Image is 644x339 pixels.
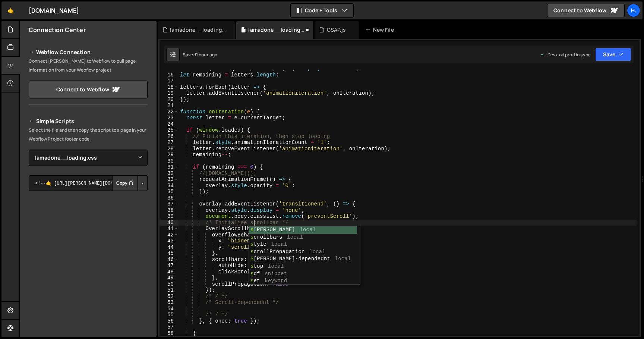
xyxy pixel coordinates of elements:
div: 20 [160,97,179,103]
div: 48 [160,269,179,275]
div: Button group with nested dropdown [112,175,148,191]
div: 35 [160,189,179,195]
div: 28 [160,146,179,152]
div: 27 [160,139,179,146]
div: 17 [160,78,179,84]
div: 37 [160,201,179,207]
h2: Connection Center [29,26,86,34]
a: h. [627,4,640,17]
div: 56 [160,318,179,324]
button: Code + Tools [291,4,353,17]
div: lamadone__loading.css [170,26,226,34]
iframe: YouTube video player [29,203,148,270]
div: Dev and prod in sync [540,51,591,58]
a: 🤙 [1,1,20,19]
div: 46 [160,257,179,263]
div: 31 [160,164,179,170]
div: 57 [160,324,179,330]
div: 26 [160,134,179,140]
div: 42 [160,232,179,238]
div: 24 [160,121,179,128]
div: 38 [160,207,179,214]
p: Connect [PERSON_NAME] to Webflow to pull page information from your Webflow project [29,57,148,75]
div: 16 [160,72,179,78]
div: 40 [160,220,179,226]
div: 49 [160,275,179,281]
div: 1 hour ago [196,51,218,58]
h2: Webflow Connection [29,48,148,57]
div: 51 [160,287,179,294]
div: 33 [160,176,179,183]
div: 45 [160,250,179,257]
div: 53 [160,299,179,306]
div: 44 [160,244,179,251]
div: 47 [160,263,179,269]
div: 34 [160,183,179,189]
div: 36 [160,195,179,201]
div: 18 [160,84,179,91]
p: Select the file and then copy the script to a page in your Webflow Project footer code. [29,126,148,144]
div: 22 [160,109,179,115]
div: GSAP.js [327,26,346,34]
div: 41 [160,226,179,232]
a: Connect to Webflow [29,81,148,98]
div: 39 [160,213,179,220]
div: 43 [160,238,179,244]
div: 19 [160,90,179,97]
div: 52 [160,294,179,300]
div: 29 [160,152,179,158]
div: 55 [160,312,179,318]
a: Connect to Webflow [547,4,625,17]
div: 58 [160,330,179,337]
div: 21 [160,103,179,109]
div: [DOMAIN_NAME] [29,6,79,15]
div: New File [365,26,397,34]
div: 23 [160,115,179,121]
div: Saved [183,51,217,58]
div: 50 [160,281,179,288]
button: Save [595,48,631,61]
textarea: <!--🤙 [URL][PERSON_NAME][DOMAIN_NAME]> <script>document.addEventListener("DOMContentLoaded", func... [29,175,148,191]
h2: Simple Scripts [29,117,148,126]
div: 54 [160,306,179,312]
button: Copy [112,175,138,191]
div: 32 [160,170,179,177]
div: 30 [160,158,179,164]
div: 25 [160,127,179,134]
div: lamadone__loading.js [248,26,304,34]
